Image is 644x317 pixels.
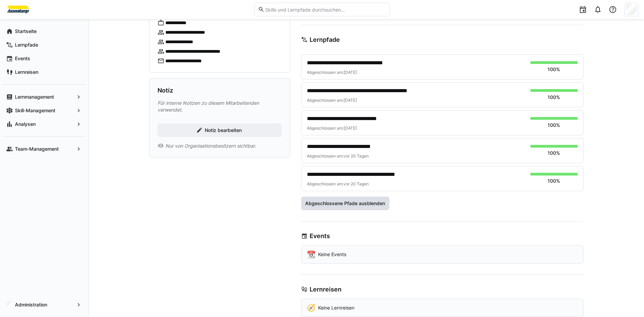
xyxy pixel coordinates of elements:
[344,181,369,186] span: vor 20 Tagen
[301,197,390,210] button: Abgeschlossene Pfade ausblenden
[548,66,560,73] div: 100%
[307,251,315,258] div: 📆
[318,251,346,258] p: Keine Events
[548,150,560,156] div: 100%
[318,304,354,311] p: Keine Lernreisen
[548,122,560,129] div: 100%
[548,94,560,101] div: 100%
[158,100,282,113] p: Für interne Notizen zu diesem Mitarbeitenden verwendet.
[310,286,342,293] h3: Lernreisen
[307,70,525,75] div: Abgeschlossen am:
[307,126,525,131] div: Abgeschlossen am:
[264,6,386,13] input: Skills und Lernpfade durchsuchen…
[158,87,173,94] h3: Notiz
[158,123,282,137] button: Notiz bearbeiten
[344,70,357,75] span: [DATE]
[307,304,315,311] div: 🧭
[548,178,560,184] div: 100%
[204,127,243,134] span: Notiz bearbeiten
[307,98,525,103] div: Abgeschlossen am:
[165,143,256,149] span: Nur von Organisationsbesitzern sichtbar.
[344,98,357,103] span: [DATE]
[344,153,369,158] span: vor 20 Tagen
[304,200,386,207] span: Abgeschlossene Pfade ausblenden
[310,36,340,44] h3: Lernpfade
[307,153,525,159] div: Abgeschlossen am:
[310,232,330,240] h3: Events
[307,181,525,187] div: Abgeschlossen am:
[344,126,357,131] span: [DATE]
